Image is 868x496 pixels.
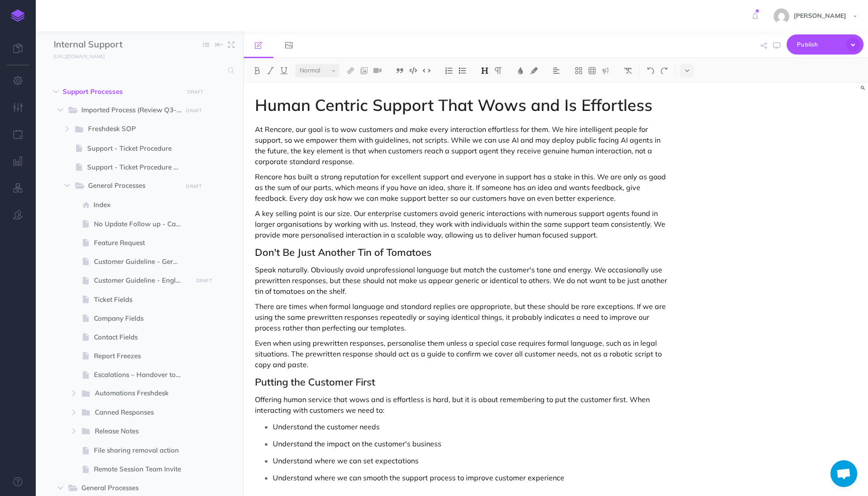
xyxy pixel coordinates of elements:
[255,264,669,297] p: Speak naturally. Obviously avoid unprofessional language but match the customer's tone and energy...
[601,67,610,74] img: Callout dropdown menu button
[255,96,669,114] h1: Human Centric Support That Wows and Is Effortless
[458,67,466,74] img: Unordered list button
[253,67,261,74] img: Bold button
[36,51,114,60] a: [URL][DOMAIN_NAME]
[552,67,560,74] img: Alignment dropdown menu button
[360,67,368,74] img: Add image button
[54,63,223,79] input: Search
[255,394,669,415] p: Offering human service that wows and is effortless is hard, but it is about remembering to put th...
[409,67,417,74] img: Code block button
[273,420,669,433] p: Understand the customer needs
[94,219,190,229] span: No Update Follow up - Canned Responses
[517,67,525,74] img: Text color button
[95,426,176,437] span: Release Notes
[255,124,669,167] p: At Rencore, our goal is to wow customers and make every interaction effortless for them. We hire ...
[396,67,404,74] img: Blockquote button
[187,89,203,95] small: DRAFT
[789,12,851,20] span: [PERSON_NAME]
[774,8,789,24] img: 144ae60c011ffeabe18c6ddfbe14a5c9.jpg
[494,67,502,74] img: Paragraph button
[186,183,202,189] small: DRAFT
[94,332,190,343] span: Contact Fields
[54,53,105,59] small: [URL][DOMAIN_NAME]
[186,108,202,114] small: DRAFT
[94,445,190,456] span: File sharing removal action
[94,464,190,475] span: Remote Session Team Invite
[88,180,176,192] span: General Processes
[94,351,190,361] span: Report Freezes
[423,67,431,74] img: Inline code button
[81,105,190,116] span: Imported Process (Review Q3-25)
[95,388,176,399] span: Automations Freshdesk
[183,106,205,116] button: DRAFT
[445,67,453,74] img: Ordered list button
[624,67,632,74] img: Clear styles button
[830,460,857,487] div: Open chat
[255,247,669,258] h2: Don't Be Just Another Tin of Tomatoes
[63,86,178,97] span: Support Processes
[94,369,190,380] span: Escalations – Handover to Product within 2-3h of ticket creation
[94,256,190,267] span: Customer Guideline - German
[94,313,190,324] span: Company Fields
[196,278,212,284] small: DRAFT
[193,276,215,286] button: DRAFT
[93,199,190,210] span: Index
[183,181,205,191] button: DRAFT
[87,162,190,173] span: Support - Ticket Procedure Draft [DATE]
[11,9,25,22] img: logo-mark.svg
[81,483,176,494] span: General Processes
[255,208,669,240] p: A key selling point is our size. Our enterprise customers avoid generic interactions with numerou...
[95,407,176,419] span: Canned Responses
[481,67,489,74] img: Headings dropdown button
[255,377,669,387] h2: Putting the Customer First
[184,87,207,97] button: DRAFT
[255,301,669,333] p: There are times when formal language and standard replies are appropriate, but these should be ra...
[54,38,159,51] input: Documentation Name
[660,67,668,74] img: Redo
[588,67,596,74] img: Create table button
[94,237,190,248] span: Feature Request
[273,437,669,450] p: Understand the impact on the customer's business
[373,67,381,74] img: Add video button
[94,275,190,286] span: Customer Guideline - English
[255,338,669,370] p: Even when using prewritten responses, personalise them unless a special case requires formal lang...
[267,67,275,74] img: Italic button
[94,294,190,305] span: Ticket Fields
[797,38,842,51] span: Publish
[273,454,669,467] p: Understand where we can set expectations
[647,67,655,74] img: Undo
[787,34,864,55] button: Publish
[347,67,355,74] img: Link button
[273,471,669,484] p: Understand where we can smooth the support process to improve customer experience
[280,67,288,74] img: Underline button
[87,143,190,154] span: Support - Ticket Procedure
[530,67,538,74] img: Text background color button
[255,171,669,203] p: Rencore has built a strong reputation for excellent support and everyone in support has a stake i...
[88,123,176,135] span: Freshdesk SOP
